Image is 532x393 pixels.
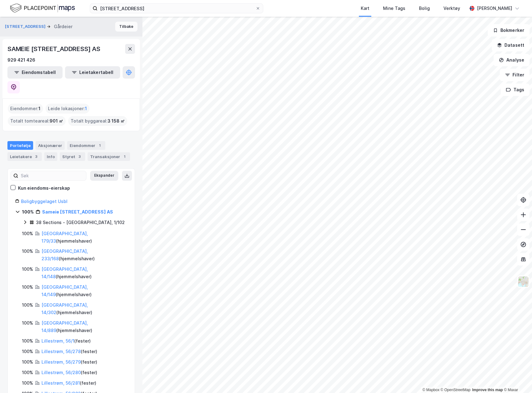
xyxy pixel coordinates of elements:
[361,5,369,12] div: Kart
[517,276,529,287] img: Z
[22,319,33,327] div: 100%
[10,3,75,14] img: logo.f888ab2527a4732fd821a326f86c7f29.svg
[41,348,97,355] div: ( fester )
[5,24,47,30] button: [STREET_ADDRESS]
[33,153,39,160] div: 3
[41,359,81,365] a: Lillestrøm, 56/279
[41,266,88,279] a: [GEOGRAPHIC_DATA], 14/148
[7,66,63,79] button: Eiendomstabell
[41,231,88,244] a: [GEOGRAPHIC_DATA], 179/33
[65,66,120,79] button: Leietakertabell
[41,349,81,354] a: Lillestrøm, 56/278
[18,171,86,180] input: Søk
[41,337,91,345] div: ( fester )
[88,152,130,161] div: Transaksjoner
[7,56,35,64] div: 929 421 426
[22,337,33,345] div: 100%
[54,23,72,30] div: Gårdeier
[22,266,33,273] div: 100%
[22,208,34,216] div: 100%
[41,248,88,261] a: [GEOGRAPHIC_DATA], 233/168
[419,5,430,12] div: Bolig
[85,105,87,112] span: 1
[500,69,530,81] button: Filter
[44,152,57,161] div: Info
[68,116,127,126] div: Totalt byggareal :
[8,116,66,126] div: Totalt tomteareal :
[7,141,33,150] div: Portefølje
[60,152,85,161] div: Styret
[36,141,65,150] div: Aksjonærer
[38,105,41,112] span: 1
[383,5,405,12] div: Mine Tags
[441,388,471,392] a: OpenStreetMap
[22,358,33,366] div: 100%
[22,301,33,309] div: 100%
[501,84,530,96] button: Tags
[18,184,70,192] div: Kun eiendoms-eierskap
[41,248,127,262] div: ( hjemmelshaver )
[41,302,88,315] a: [GEOGRAPHIC_DATA], 14/302
[8,104,43,114] div: Eiendommer :
[422,388,439,392] a: Mapbox
[41,266,127,280] div: ( hjemmelshaver )
[90,171,118,181] button: Ekspander
[97,142,103,149] div: 1
[115,22,137,32] button: Tilbake
[7,44,102,54] div: SAMEIE [STREET_ADDRESS] AS
[22,348,33,355] div: 100%
[41,369,97,376] div: ( fester )
[98,4,255,13] input: Søk på adresse, matrikkel, gårdeiere, leietakere eller personer
[67,141,105,150] div: Eiendommer
[42,209,113,214] a: Sameie [STREET_ADDRESS] AS
[494,54,530,66] button: Analyse
[7,152,42,161] div: Leietakere
[41,380,80,386] a: Lillestrøm, 56/281
[501,363,532,393] iframe: Chat Widget
[22,248,33,255] div: 100%
[443,5,460,12] div: Verktøy
[472,388,503,392] a: Improve this map
[22,379,33,387] div: 100%
[76,153,83,160] div: 3
[488,24,530,37] button: Bokmerker
[41,284,88,297] a: [GEOGRAPHIC_DATA], 14/149
[41,283,127,298] div: ( hjemmelshaver )
[22,369,33,376] div: 100%
[21,199,68,204] a: Boligbyggelaget Usbl
[41,358,97,366] div: ( fester )
[46,104,89,114] div: Leide lokasjoner :
[41,230,127,245] div: ( hjemmelshaver )
[41,301,127,316] div: ( hjemmelshaver )
[107,117,125,125] span: 3 158 ㎡
[121,153,128,160] div: 1
[22,283,33,291] div: 100%
[41,320,88,333] a: [GEOGRAPHIC_DATA], 14/889
[36,219,125,226] div: 38 Sections - [GEOGRAPHIC_DATA], 1/102
[50,117,63,125] span: 901 ㎡
[41,319,127,334] div: ( hjemmelshaver )
[41,379,96,387] div: ( fester )
[22,230,33,237] div: 100%
[492,39,530,51] button: Datasett
[41,338,74,343] a: Lillestrøm, 56/1
[41,370,81,375] a: Lillestrøm, 56/280
[477,5,512,12] div: [PERSON_NAME]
